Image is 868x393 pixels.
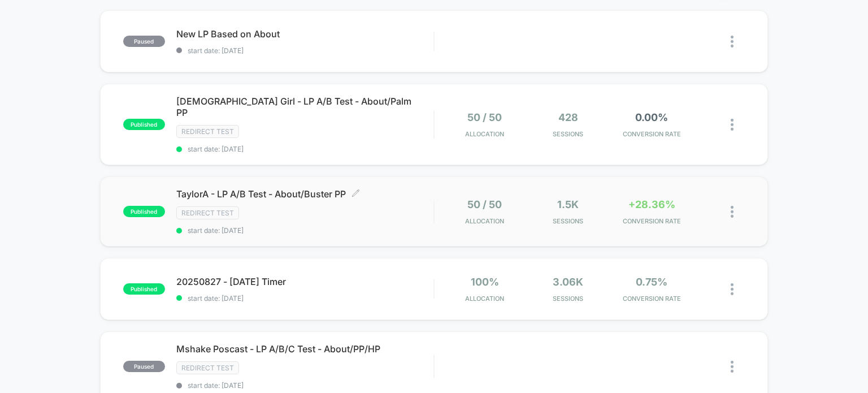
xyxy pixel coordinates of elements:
span: CONVERSION RATE [613,217,691,225]
button: Play, NEW DEMO 2025-VEED.mp4 [208,111,235,139]
span: CONVERSION RATE [613,130,691,138]
span: CONVERSION RATE [613,295,691,303]
span: Mshake Poscast - LP A/B/C Test - About/PP/HP [176,343,434,355]
span: start date: [DATE] [176,294,434,303]
span: TaylorA - LP A/B Test - About/Buster PP [176,188,434,200]
span: +28.36% [628,198,675,210]
span: published [123,283,165,295]
div: Duration [309,228,339,241]
img: close [731,361,734,373]
span: [DEMOGRAPHIC_DATA] Girl - LP A/B Test - About/Palm PP [176,96,434,118]
span: Allocation [465,217,504,225]
img: close [731,206,734,218]
span: 50 / 50 [467,111,502,123]
span: start date: [DATE] [176,145,434,153]
input: Seek [8,210,436,221]
span: paused [123,361,165,372]
span: Sessions [529,217,607,225]
span: start date: [DATE] [176,46,434,55]
span: 0.00% [635,111,668,123]
span: 0.75% [636,276,667,288]
img: close [731,283,734,295]
span: published [123,119,165,130]
img: close [731,119,734,131]
span: 100% [471,276,499,288]
input: Volume [361,230,395,240]
span: 3.06k [553,276,583,288]
span: 1.5k [557,198,579,210]
span: New LP Based on About [176,28,434,40]
button: Play, NEW DEMO 2025-VEED.mp4 [6,226,24,244]
span: Sessions [529,130,607,138]
span: Redirect Test [176,206,239,219]
span: paused [123,36,165,47]
span: Redirect Test [176,361,239,374]
span: 50 / 50 [467,198,502,210]
span: Redirect Test [176,125,239,138]
span: start date: [DATE] [176,226,434,235]
span: 20250827 - [DATE] Timer [176,276,434,287]
div: Current time [281,228,307,241]
span: Sessions [529,295,607,303]
span: Allocation [465,130,504,138]
span: start date: [DATE] [176,381,434,390]
img: close [731,36,734,47]
span: Allocation [465,295,504,303]
span: 428 [558,111,578,123]
span: published [123,206,165,217]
